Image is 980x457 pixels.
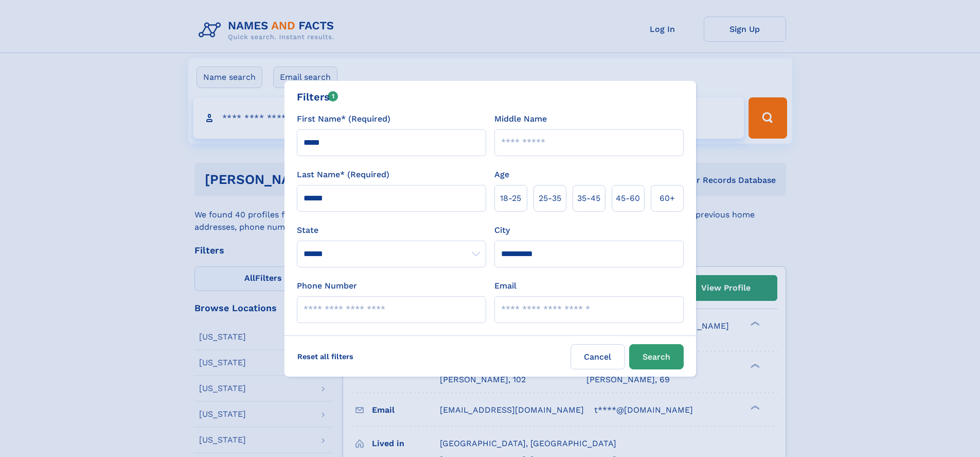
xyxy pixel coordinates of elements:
label: Phone Number [297,280,357,292]
span: 35‑45 [577,192,600,205]
label: City [494,224,510,236]
label: State [297,224,486,236]
label: Email [494,280,516,292]
span: 60+ [660,192,675,205]
span: 45‑60 [616,192,640,205]
label: Last Name* (Required) [297,168,389,181]
label: First Name* (Required) [297,113,390,125]
label: Cancel [571,344,625,369]
label: Middle Name [494,113,547,125]
span: 25‑35 [539,192,561,205]
span: 18‑25 [500,192,521,205]
button: Search [629,344,684,369]
label: Reset all filters [291,344,360,369]
label: Age [494,168,509,181]
div: Filters [297,89,338,105]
